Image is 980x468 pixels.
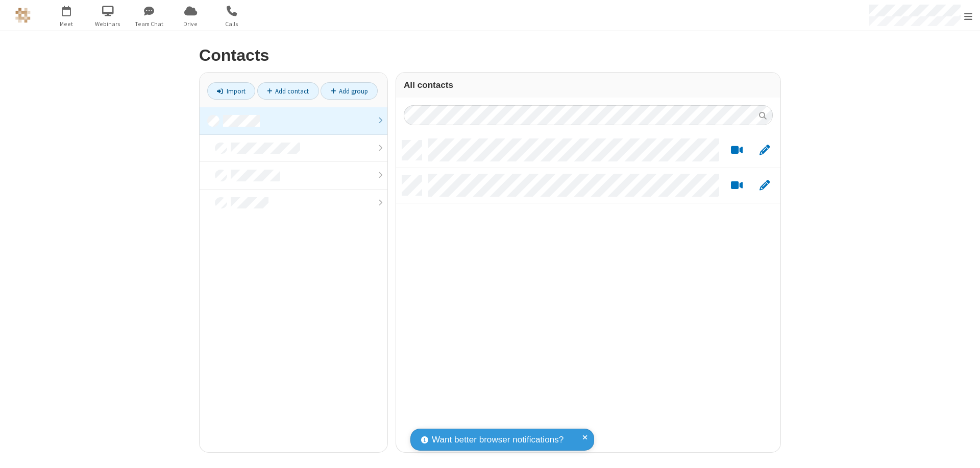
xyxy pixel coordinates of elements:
h3: All contacts [404,80,773,90]
span: Meet [47,19,86,29]
span: Want better browser notifications? [432,433,563,447]
a: Import [207,82,255,100]
span: Calls [213,19,251,29]
div: grid [396,133,780,452]
span: Team Chat [130,19,168,29]
span: Drive [171,19,210,29]
a: Add group [321,82,378,100]
a: Add contact [257,82,319,100]
h2: Contacts [199,46,781,64]
button: Edit [754,144,774,157]
button: Edit [754,179,774,192]
span: Webinars [89,19,127,29]
button: Start a video meeting [727,179,747,192]
img: QA Selenium DO NOT DELETE OR CHANGE [15,8,31,23]
button: Start a video meeting [727,144,747,157]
